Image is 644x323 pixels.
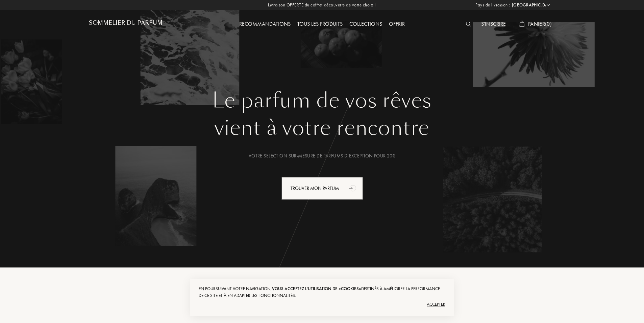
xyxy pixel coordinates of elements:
[199,299,445,310] div: Accepter
[236,20,294,27] a: Recommandations
[466,22,471,26] img: search_icn_white.svg
[475,2,510,8] span: Pays de livraison :
[294,20,346,29] div: Tous les produits
[346,181,360,195] div: animation
[272,286,361,292] span: vous acceptez l'utilisation de «cookies»
[478,20,509,29] div: S'inscrire
[89,20,163,26] h1: Sommelier du Parfum
[94,152,550,159] div: Votre selection sur-mesure de parfums d’exception pour 20€
[528,20,552,27] span: Panier ( 0 )
[519,21,525,27] img: cart_white.svg
[281,177,363,200] div: Trouver mon parfum
[94,88,550,113] h1: Le parfum de vos rêves
[199,285,445,299] div: En poursuivant votre navigation, destinés à améliorer la performance de ce site et à en adapter l...
[294,20,346,27] a: Tous les produits
[94,113,550,143] div: vient à votre rencontre
[478,20,509,27] a: S'inscrire
[346,20,386,27] a: Collections
[386,20,408,27] a: Offrir
[236,20,294,29] div: Recommandations
[386,20,408,29] div: Offrir
[276,177,368,200] a: Trouver mon parfumanimation
[89,20,163,29] a: Sommelier du Parfum
[346,20,386,29] div: Collections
